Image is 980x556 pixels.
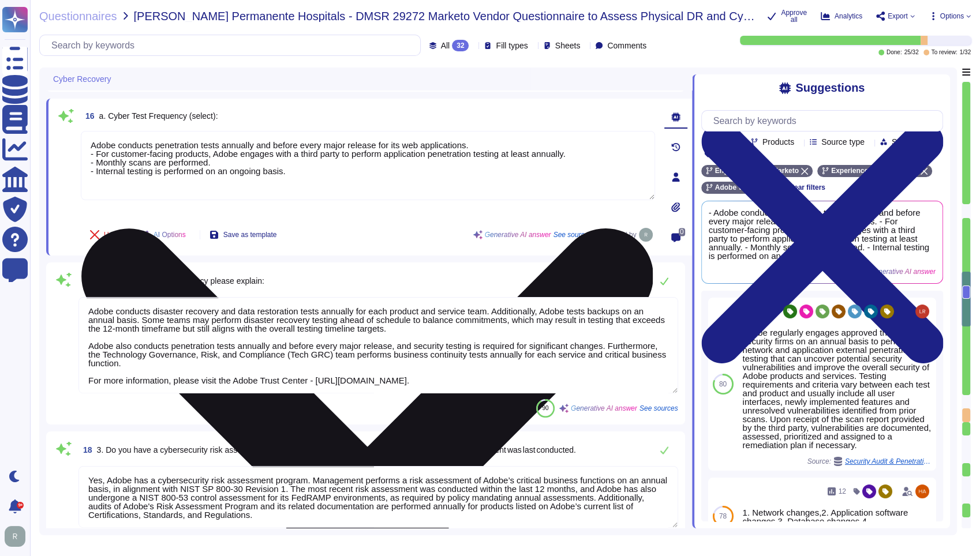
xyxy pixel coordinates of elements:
[78,466,678,528] textarea: Yes, Adobe has a cybersecurity risk assessment program. Management performs a risk assessment of ...
[719,381,727,388] span: 80
[915,305,929,318] img: user
[46,35,420,55] input: Search by keywords
[133,10,758,22] span: [PERSON_NAME] Permanente Hospitals - DMSR 29272 Marketo Vendor Questionnaire to Assess Physical D...
[719,513,727,520] span: 78
[81,112,95,120] span: 16
[888,13,908,20] span: Export
[639,405,678,412] span: See sources
[708,111,942,131] input: Search by keywords
[99,111,218,121] span: a. Cyber Test Frequency (select):
[960,50,971,55] span: 1 / 32
[81,131,655,200] textarea: Adobe conducts penetration tests annually and before every major release for its web applications...
[767,9,807,23] button: Approve all
[915,484,929,498] img: user
[452,40,469,51] div: 32
[53,75,111,83] span: Cyber Recovery
[542,405,548,411] span: 90
[5,526,25,547] img: user
[845,458,932,465] span: Security Audit & Penetration test
[17,502,24,509] div: 9+
[496,42,528,50] span: Fill types
[743,508,932,534] div: 1. Network changes,2. Application software changes,3. Database changes,4. Physical/environmental ...
[887,50,902,55] span: Done:
[555,42,581,50] span: Sheets
[2,524,33,549] button: user
[821,12,862,21] button: Analytics
[904,50,918,55] span: 25 / 32
[78,277,92,285] span: 17
[807,457,932,466] span: Source:
[839,488,846,495] span: 12
[39,10,117,22] span: Questionnaires
[679,228,685,236] span: 0
[78,297,678,393] textarea: Adobe conducts disaster recovery and data restoration tests annually for each product and service...
[743,328,932,449] div: Adobe regularly engages approved third-party security firms on an annual basis to perform network...
[78,446,92,454] span: 18
[639,228,653,242] img: user
[932,50,957,55] span: To review:
[835,13,862,20] span: Analytics
[441,42,450,50] span: All
[940,13,964,20] span: Options
[781,9,807,23] span: Approve all
[607,42,646,50] span: Comments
